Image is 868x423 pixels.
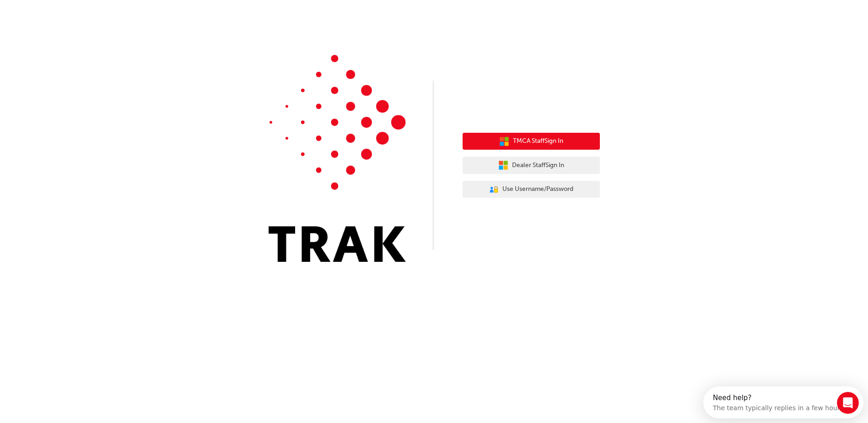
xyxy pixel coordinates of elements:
div: Open Intercom Messenger [4,4,169,29]
iframe: Intercom live chat [837,392,859,414]
button: Dealer StaffSign In [463,157,600,174]
span: Dealer Staff Sign In [512,160,564,171]
span: Use Username/Password [502,184,573,195]
div: Need help? [10,8,142,15]
button: TMCA StaffSign In [463,133,600,150]
div: The team typically replies in a few hours. [10,15,142,25]
span: TMCA Staff Sign In [513,136,563,146]
button: Use Username/Password [463,181,600,198]
img: Trak [269,55,406,262]
iframe: Intercom live chat discovery launcher [703,386,863,418]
